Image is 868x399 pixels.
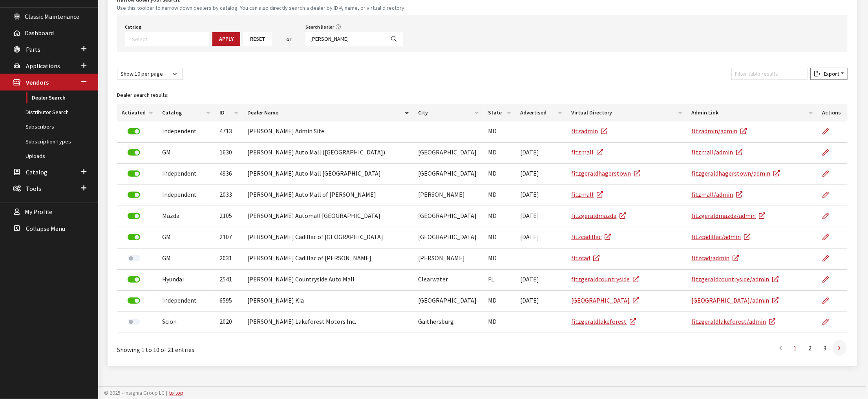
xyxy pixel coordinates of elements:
[243,248,413,270] td: [PERSON_NAME] Cadillac of [PERSON_NAME]
[243,227,413,248] td: [PERSON_NAME] Cadillac of [GEOGRAPHIC_DATA]
[822,291,836,310] a: Edit Dealer
[243,143,413,164] td: [PERSON_NAME] Auto Mall ([GEOGRAPHIC_DATA])
[117,339,416,354] div: Showing 1 to 10 of 21 entries
[413,143,483,164] td: [GEOGRAPHIC_DATA]
[128,192,140,198] label: Deactivate Dealer
[484,143,515,164] td: MD
[484,227,515,248] td: MD
[484,122,515,143] td: MD
[243,164,413,185] td: [PERSON_NAME] Auto Mall [GEOGRAPHIC_DATA]
[515,143,567,164] td: [DATE]
[515,164,567,185] td: [DATE]
[215,104,243,122] th: ID: activate to sort column ascending
[243,270,413,291] td: [PERSON_NAME] Countryside Auto Mall
[128,149,140,156] label: Deactivate Dealer
[215,122,243,143] td: 4713
[413,164,483,185] td: [GEOGRAPHIC_DATA]
[515,185,567,206] td: [DATE]
[243,104,413,122] th: Dealer Name: activate to sort column descending
[567,104,687,122] th: Virtual Directory: activate to sort column ascending
[305,24,334,31] label: Search Dealer
[26,168,48,176] span: Catalog
[128,297,140,304] label: Deactivate Dealer
[692,254,739,262] a: fitzcad/admin
[413,104,483,122] th: City: activate to sort column ascending
[572,296,640,304] a: [GEOGRAPHIC_DATA]
[157,312,215,333] td: Scion
[803,340,817,356] a: 2
[692,148,743,156] a: fitzmall/admin
[128,170,140,177] label: Deactivate Dealer
[128,128,140,134] label: Deactivate Dealer
[157,164,215,185] td: Independent
[731,68,808,80] input: Filter table results
[25,29,54,37] span: Dashboard
[215,270,243,291] td: 2541
[157,122,215,143] td: Independent
[515,291,567,312] td: [DATE]
[413,291,483,312] td: [GEOGRAPHIC_DATA]
[572,148,603,156] a: fitzmall
[157,206,215,227] td: Mazda
[243,291,413,312] td: [PERSON_NAME] Kia
[117,86,848,104] caption: Dealer search results:
[484,104,515,122] th: State: activate to sort column ascending
[692,233,751,241] a: fitzcadillac/admin
[26,62,60,70] span: Applications
[157,248,215,270] td: GM
[692,275,779,283] a: fitzgeraldcountryside/admin
[515,206,567,227] td: [DATE]
[128,276,140,283] label: Deactivate Dealer
[413,227,483,248] td: [GEOGRAPHIC_DATA]
[692,296,779,304] a: [GEOGRAPHIC_DATA]/admin
[413,270,483,291] td: Clearwater
[484,248,515,270] td: MD
[515,104,567,122] th: Advertised: activate to sort column ascending
[484,185,515,206] td: MD
[572,275,640,283] a: fitzgeraldcountryside
[243,206,413,227] td: [PERSON_NAME] Automall [GEOGRAPHIC_DATA]
[157,270,215,291] td: Hyundai
[692,169,780,177] a: fitzgeraldhagerstown/admin
[243,32,272,46] button: Reset
[413,185,483,206] td: [PERSON_NAME]
[25,13,79,20] span: Classic Maintenance
[26,79,49,87] span: Vendors
[212,32,240,46] button: Apply
[117,4,848,12] small: Use this toolbar to narrow down dealers by catalog. You can also directly search a dealer by ID #...
[687,104,818,122] th: Admin Link: activate to sort column ascending
[157,104,215,122] th: Catalog: activate to sort column ascending
[788,340,802,356] a: 1
[572,127,608,135] a: fitzadmin
[128,234,140,240] label: Deactivate Dealer
[572,169,641,177] a: fitzgeraldhagerstown
[413,312,483,333] td: Gaithersburg
[215,312,243,333] td: 2020
[215,248,243,270] td: 2031
[822,206,836,226] a: Edit Dealer
[484,164,515,185] td: MD
[128,255,140,261] label: Activate Dealer
[215,164,243,185] td: 4936
[822,227,836,247] a: Edit Dealer
[26,225,65,232] span: Collapse Menu
[117,104,157,122] th: Activated: activate to sort column ascending
[26,185,41,192] span: Tools
[128,213,140,219] label: Deactivate Dealer
[822,270,836,289] a: Edit Dealer
[822,122,836,141] a: Edit Dealer
[515,270,567,291] td: [DATE]
[822,185,836,205] a: Edit Dealer
[157,143,215,164] td: GM
[157,291,215,312] td: Independent
[25,208,52,216] span: My Profile
[484,291,515,312] td: MD
[484,270,515,291] td: FL
[128,319,140,325] label: Activate Dealer
[215,185,243,206] td: 2033
[818,104,848,122] th: Actions
[572,233,611,241] a: fitzcadillac
[692,212,766,219] a: fitzgeraldmazda/admin
[215,291,243,312] td: 6595
[822,164,836,183] a: Edit Dealer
